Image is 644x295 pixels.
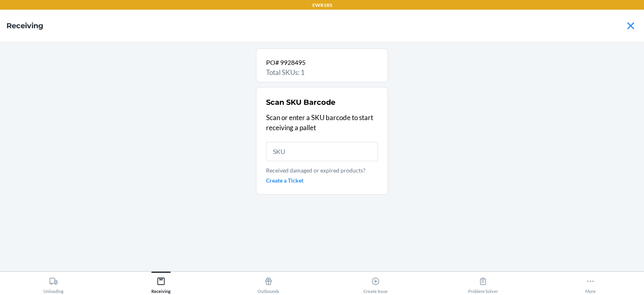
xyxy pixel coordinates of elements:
[585,274,596,294] div: More
[266,67,378,78] p: Total SKUs: 1
[322,272,429,294] button: Create Issue
[215,272,322,294] button: Outbounds
[266,112,378,133] p: Scan or enter a SKU barcode to start receiving a pallet
[266,97,335,108] h2: Scan SKU Barcode
[151,274,171,294] div: Receiving
[468,274,498,294] div: Problem Solver
[429,272,537,294] button: Problem Solver
[266,58,378,67] p: PO# 9928495
[43,274,64,294] div: Unloading
[266,142,378,161] input: SKU
[266,166,378,175] p: Received damaged or expired products?
[312,2,332,9] p: EWR1RS
[363,274,388,294] div: Create Issue
[258,274,279,294] div: Outbounds
[266,176,378,185] a: Create a Ticket
[6,21,43,31] h4: Receiving
[107,272,215,294] button: Receiving
[537,272,644,294] button: More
